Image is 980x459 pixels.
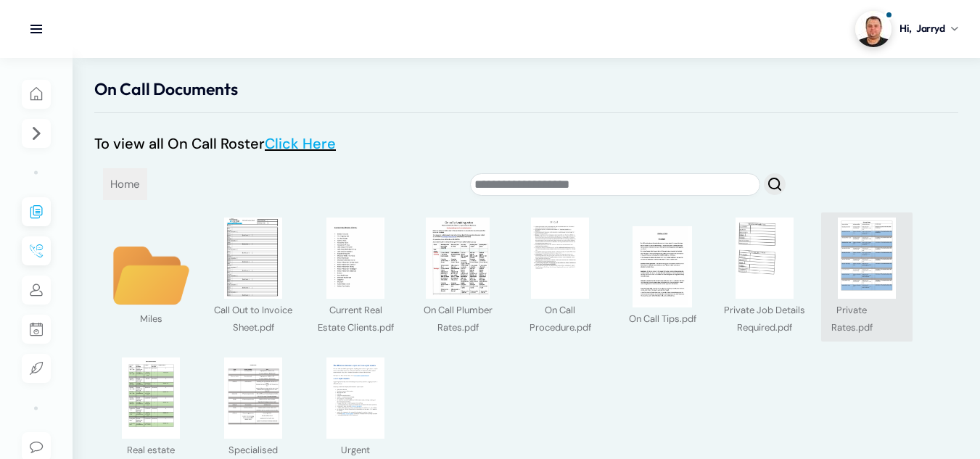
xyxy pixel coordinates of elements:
div: On Call Tips.pdf [622,307,703,328]
div: name: Call Out to Invoice Sheet.pdf size: 64 KB [207,212,299,342]
a: Profile picture of Jarryd ShelleyHi,Jarryd [855,11,958,47]
a: Click Here [265,134,336,153]
div: name: Private Job Details Required.pdf size: 105 KB [719,212,810,342]
h1: On Call Documents [94,80,958,99]
div: name: On Call Procedure.pdf size: 80 KB [514,212,606,342]
img: thumbnail [213,218,294,299]
img: search.svg [768,178,781,191]
img: thumbnail [110,357,192,439]
img: thumbnail [826,218,907,299]
div: Private Job Details Required.pdf [724,299,805,336]
div: name: Private Rates.pdf size: 108 KB [821,212,913,342]
div: Current Real Estate Clients.pdf [315,299,396,336]
img: thumbnail [724,218,805,299]
div: Private Rates.pdf [826,299,877,336]
img: thumbnail [315,357,396,439]
img: thumbnail [417,218,498,299]
img: thumbnail [315,218,396,299]
div: name: Current Real Estate Clients.pdf size: 22 KB [310,212,401,342]
img: thumbnail [213,357,294,439]
img: thumbnail [519,218,601,299]
div: Actions [894,313,907,326]
div: Miles [110,307,192,328]
p: To view all On Call Roster [94,135,958,152]
div: name: On Call Tips.pdf size: 75 KB [617,221,708,333]
img: thumbnail [622,226,703,307]
span: Hi, [899,21,911,36]
span: Jarryd [916,21,944,36]
div: On Call Plumber Rates.pdf [417,299,498,336]
div: name: On Call Plumber Rates.pdf size: 49 KB [412,212,503,342]
div: On Call Procedure.pdf [519,299,601,336]
img: Profile picture of Jarryd Shelley [855,11,892,47]
span: Home [103,168,147,200]
img: folder.svg [110,245,192,307]
div: Call Out to Invoice Sheet.pdf [213,299,294,336]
